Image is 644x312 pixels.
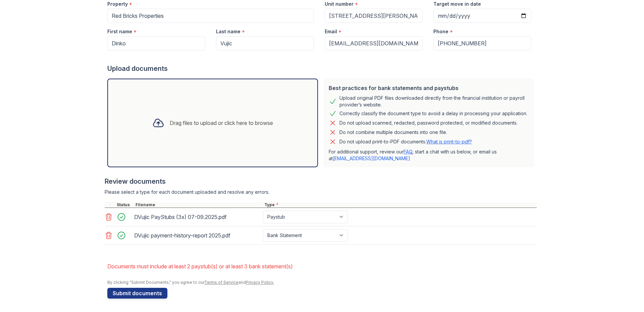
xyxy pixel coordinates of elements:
div: Upload documents [107,64,537,73]
label: Unit number [325,1,354,7]
p: Do not upload print-to-PDF documents. [339,138,472,145]
div: Review documents [105,177,537,186]
a: What is print-to-pdf? [426,139,472,144]
div: Upload original PDF files downloaded directly from the financial institution or payroll provider’... [339,95,529,108]
div: Type [263,202,537,208]
div: Status [115,202,134,208]
div: Do not upload scanned, redacted, password protected, or modified documents. [339,119,518,127]
label: Phone [433,28,448,35]
a: Terms of Service [204,280,238,285]
a: [EMAIL_ADDRESS][DOMAIN_NAME] [333,155,410,161]
div: Filename [134,202,263,208]
li: Documents must include at least 2 paystub(s) or at least 3 bank statement(s) [107,260,537,273]
div: DVujic payment-history-report 2025.pdf [134,230,260,241]
div: Drag files to upload or click here to browse [170,119,273,127]
div: Best practices for bank statements and paystubs [329,84,529,92]
label: Last name [216,28,240,35]
div: Do not combine multiple documents into one file. [339,128,447,136]
label: Property [107,1,128,7]
label: Email [325,28,337,35]
label: Target move in date [433,1,481,7]
label: First name [107,28,132,35]
div: DVujic PayStubs (3x) 07-09.2025.pdf [134,212,260,222]
div: By clicking "Submit Documents," you agree to our and [107,280,537,285]
a: FAQ [404,149,412,154]
div: Correctly classify the document type to avoid a delay in processing your application. [339,109,527,118]
div: Please select a type for each document uploaded and resolve any errors. [105,189,537,195]
p: For additional support, review our , start a chat with us below, or email us at [329,148,529,162]
a: Privacy Policy. [246,280,274,285]
button: Submit documents [107,288,167,299]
